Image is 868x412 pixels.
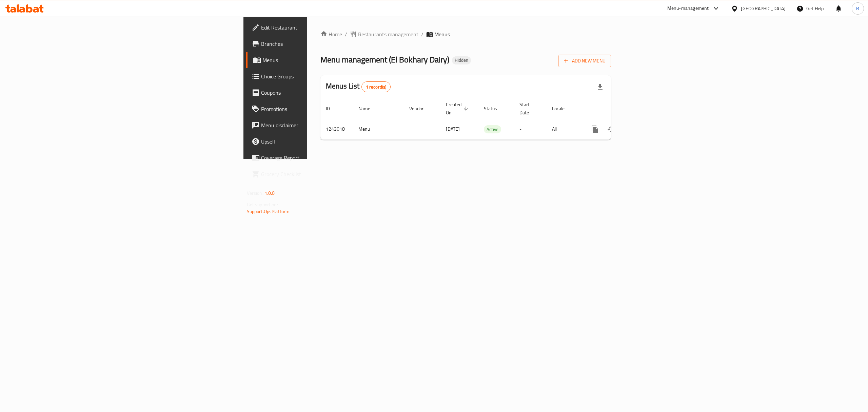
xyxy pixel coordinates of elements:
span: Menus [262,56,383,64]
table: enhanced table [320,98,657,140]
span: Active [484,126,501,133]
a: Menu disclaimer [246,117,389,133]
a: Coupons [246,85,389,101]
span: [DATE] [446,125,460,133]
a: Support.OpsPlatform [247,207,290,216]
span: Locale [552,105,573,113]
span: ID [326,105,339,113]
li: / [421,30,423,38]
div: Hidden [452,56,471,64]
td: - [514,119,547,139]
button: Change Status [603,121,619,137]
th: Actions [581,98,657,119]
div: Total records count [361,81,391,92]
span: Status [484,105,506,113]
div: Export file [592,79,608,95]
span: Vendor [409,105,432,113]
button: more [587,121,603,137]
span: Promotions [261,105,383,113]
span: Edit Restaurant [261,23,383,32]
span: Menus [434,30,450,38]
a: Upsell [246,133,389,150]
span: Menu disclaimer [261,121,383,129]
a: Coverage Report [246,150,389,166]
span: Version: [247,189,263,198]
span: Add New Menu [564,57,606,65]
td: All [547,119,581,139]
button: Add New Menu [558,55,611,67]
h2: Menus List [326,81,391,92]
a: Choice Groups [246,68,389,85]
span: Upsell [261,137,383,146]
span: Choice Groups [261,72,383,80]
a: Menus [246,52,389,68]
span: Coverage Report [261,154,383,162]
span: Coupons [261,89,383,97]
a: Edit Restaurant [246,19,389,36]
a: Promotions [246,101,389,117]
div: [GEOGRAPHIC_DATA] [741,5,786,12]
a: Grocery Checklist [246,166,389,182]
a: Branches [246,36,389,52]
span: 1 record(s) [362,84,391,90]
span: Hidden [452,57,471,63]
span: Start Date [519,100,538,117]
span: 1.0.0 [264,189,275,198]
span: R [856,5,859,12]
span: Branches [261,40,383,48]
nav: breadcrumb [320,30,611,38]
div: Menu-management [667,4,709,13]
span: Grocery Checklist [261,170,383,178]
span: Created On [446,100,470,117]
span: Name [358,105,379,113]
span: Get support on: [247,200,278,209]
